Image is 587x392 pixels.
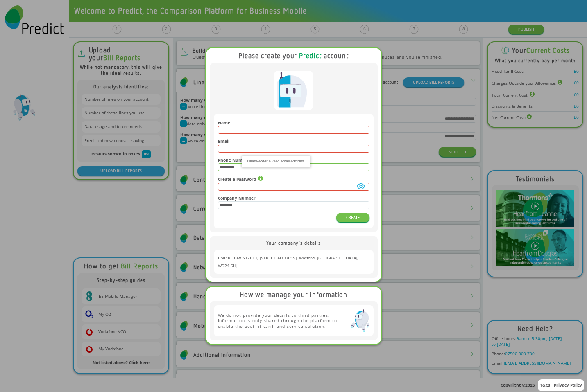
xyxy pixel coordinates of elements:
[218,263,238,268] span: WD24 6HJ
[218,196,369,201] h4: Company Number
[260,255,299,261] span: [STREET_ADDRESS]
[240,291,348,298] div: How we manage your information
[218,309,369,332] div: We do not provide your details to third parties. Information is only shared through the platform ...
[351,309,369,332] img: Predict Mobile
[336,213,369,222] button: CREATE
[218,176,369,182] h4: Create a Password
[299,255,317,261] span: Watford
[218,120,369,125] h4: Name
[218,255,260,261] span: EMPIRE PAVING LTD
[242,156,310,167] div: Please enter a valid email address.
[214,240,374,250] div: Your company's details
[540,382,550,388] a: T&Cs
[317,255,358,261] span: [GEOGRAPHIC_DATA]
[218,158,369,162] h4: Phone Number
[299,51,322,60] span: Predict
[238,51,349,60] b: Please create your account
[218,139,369,144] h4: Email
[554,382,582,388] a: Privacy Policy
[274,71,313,110] img: Predict Mobile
